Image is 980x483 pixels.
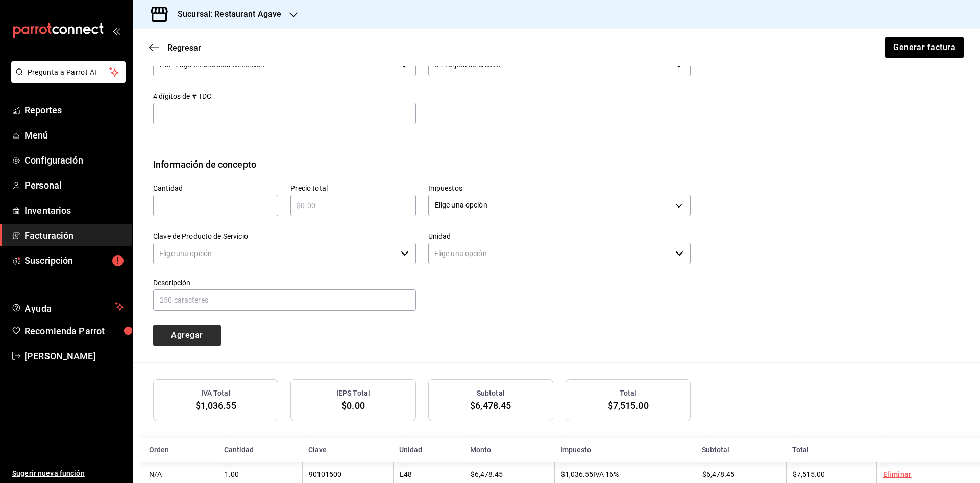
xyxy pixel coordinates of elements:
[7,74,126,85] a: Pregunta a Parrot AI
[428,232,691,239] label: Unidad
[471,470,503,478] span: $6,478.45
[24,254,124,267] span: Suscripción
[169,8,281,20] h3: Sucursal: Restaurant Agave
[470,400,511,411] span: $6,478.45
[24,103,124,117] span: Reportes
[428,184,691,191] label: Impuestos
[464,438,554,462] th: Monto
[153,289,416,311] input: 250 caracteres
[477,388,505,399] h3: Subtotal
[133,438,218,462] th: Orden
[290,199,415,212] input: $0.00
[561,470,593,478] span: $1,036.55
[341,400,365,411] span: $0.00
[696,438,786,462] th: Subtotal
[24,153,124,167] span: Configuración
[883,470,912,478] a: Eliminar
[793,470,825,478] span: $7,515.00
[153,232,416,239] label: Clave de Producto de Servicio
[290,184,415,191] label: Precio total
[149,43,201,53] button: Regresar
[24,324,124,338] span: Recomienda Parrot
[302,438,394,462] th: Clave
[201,388,231,399] h3: IVA Total
[393,438,464,462] th: Unidad
[24,349,124,363] span: [PERSON_NAME]
[554,438,696,462] th: Impuesto
[786,438,876,462] th: Total
[12,468,124,479] span: Sugerir nueva función
[24,301,111,313] span: Ayuda
[112,27,120,35] button: open_drawer_menu
[153,157,256,171] div: Información de concepto
[218,438,302,462] th: Cantidad
[428,243,672,264] input: Elige una opción
[153,92,416,99] label: 4 dígitos de # TDC
[28,67,110,78] span: Pregunta a Parrot AI
[153,279,416,286] label: Descripción
[153,184,278,191] label: Cantidad
[620,388,637,399] h3: Total
[24,128,124,142] span: Menú
[336,388,370,399] h3: IEPS Total
[24,178,124,192] span: Personal
[885,37,964,58] button: Generar factura
[608,400,649,411] span: $7,515.00
[225,470,239,478] span: 1.00
[195,400,236,411] span: $1,036.55
[153,243,397,264] input: Elige una opción
[428,195,691,216] div: Elige una opción
[24,203,124,217] span: Inventarios
[11,61,126,83] button: Pregunta a Parrot AI
[24,228,124,242] span: Facturación
[702,470,734,478] span: $6,478.45
[167,43,201,53] span: Regresar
